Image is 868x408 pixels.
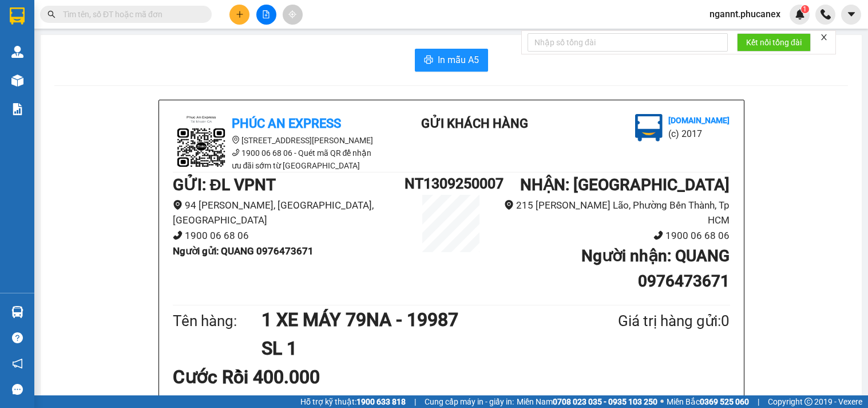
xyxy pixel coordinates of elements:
[300,395,406,408] span: Hỗ trợ kỹ thuật:
[173,363,356,391] div: Cước Rồi 400.000
[820,33,828,41] span: close
[283,5,303,25] button: aim
[12,384,23,395] span: message
[424,55,433,66] span: printer
[232,116,341,131] b: Phúc An Express
[801,5,809,13] sup: 1
[173,114,230,171] img: logo.jpg
[356,397,406,406] strong: 1900 633 818
[841,5,861,25] button: caret-down
[421,116,528,131] b: Gửi khách hàng
[173,147,379,172] li: 1900 06 68 06 - Quét mã QR để nhận ưu đãi sớm từ [GEOGRAPHIC_DATA]
[821,9,831,19] img: phone-icon
[47,10,56,18] span: search
[11,74,23,87] img: warehouse-icon
[63,8,198,21] input: Tìm tên, số ĐT hoặc mã đơn
[12,358,23,369] span: notification
[261,334,562,363] h1: SL 1
[415,49,488,72] button: printerIn mẫu A5
[10,7,25,25] img: logo-vxr
[173,134,379,147] li: [STREET_ADDRESS][PERSON_NAME]
[517,395,657,408] span: Miền Nam
[262,10,270,18] span: file-add
[804,398,812,406] span: copyright
[173,228,405,244] li: 1900 06 68 06
[553,397,657,406] strong: 0708 023 035 - 0935 103 250
[232,136,240,144] span: environment
[737,33,811,52] button: Kết nối tổng đài
[668,116,730,125] b: [DOMAIN_NAME]
[668,127,730,141] li: (c) 2017
[700,397,749,406] strong: 0369 525 060
[635,114,663,142] img: logo.jpg
[498,198,730,228] li: 215 [PERSON_NAME] Lão, Phường Bến Thành, Tp HCM
[405,172,497,195] h1: NT1309250007
[758,395,759,408] span: |
[498,228,730,244] li: 1900 06 68 06
[803,5,807,13] span: 1
[653,230,663,240] span: phone
[232,148,240,156] span: phone
[504,200,514,210] span: environment
[173,245,314,257] b: Người gửi : QUANG 0976473671
[528,33,728,52] input: Nhập số tổng đài
[11,103,23,115] img: solution-icon
[425,395,514,408] span: Cung cấp máy in - giấy in:
[11,306,23,318] img: warehouse-icon
[438,53,479,67] span: In mẫu A5
[795,9,805,19] img: icon-new-feature
[846,9,857,19] span: caret-down
[288,10,296,18] span: aim
[256,5,276,25] button: file-add
[173,198,405,228] li: 94 [PERSON_NAME], [GEOGRAPHIC_DATA], [GEOGRAPHIC_DATA]
[660,399,664,404] span: ⚪️
[173,230,183,240] span: phone
[11,46,23,58] img: warehouse-icon
[173,309,262,333] div: Tên hàng:
[414,395,416,408] span: |
[236,10,244,18] span: plus
[173,200,183,210] span: environment
[700,7,790,21] span: ngannt.phucanex
[581,246,730,291] b: Người nhận : QUANG 0976473671
[261,305,562,334] h1: 1 XE MÁY 79NA - 19987
[520,175,730,194] b: NHẬN : [GEOGRAPHIC_DATA]
[229,5,249,25] button: plus
[746,36,802,49] span: Kết nối tổng đài
[562,309,730,333] div: Giá trị hàng gửi: 0
[173,175,276,194] b: GỬI : ĐL VPNT
[667,395,749,408] span: Miền Bắc
[12,332,23,343] span: question-circle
